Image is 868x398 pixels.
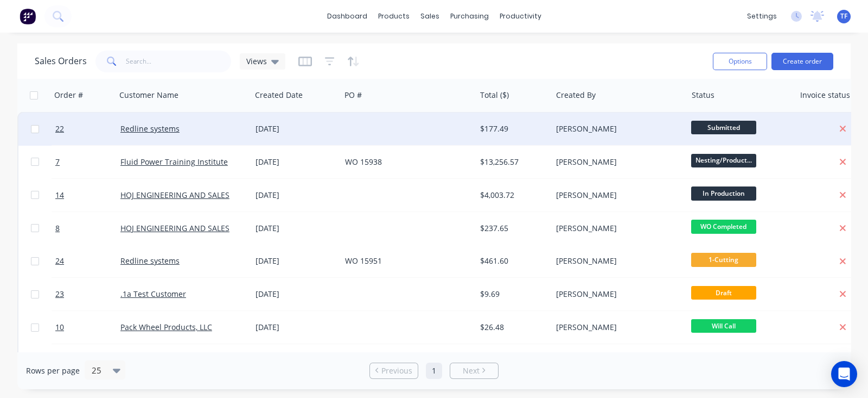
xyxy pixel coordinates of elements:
button: Options [713,53,767,70]
span: 24 [55,256,64,266]
div: [DATE] [256,123,336,134]
a: Redline systems [120,123,180,134]
a: .1a Test Customer [120,289,186,299]
a: 10 [55,311,120,344]
h1: Sales Orders [35,56,87,66]
a: Next page [450,365,498,376]
span: 22 [55,123,64,134]
div: purchasing [445,8,494,24]
a: 23 [55,278,120,310]
a: dashboard [322,8,373,24]
a: 21 [55,344,120,377]
a: 14 [55,179,120,212]
span: Next [463,365,480,376]
div: WO 15938 [345,157,465,167]
a: Pack Wheel Products, LLC [120,322,212,332]
div: Total ($) [480,90,509,101]
div: Invoice status [800,90,850,101]
button: Create order [771,53,833,70]
div: [DATE] [256,190,336,201]
div: productivity [494,8,547,24]
div: [DATE] [256,322,336,333]
div: [DATE] [256,157,336,167]
div: settings [742,8,782,24]
span: 14 [55,190,64,201]
input: Search... [126,51,232,72]
div: Open Intercom Messenger [831,361,857,387]
div: $177.49 [480,123,544,134]
div: [DATE] [256,223,336,234]
div: $9.69 [480,289,544,300]
div: [PERSON_NAME] [556,190,676,201]
span: Nesting/Product... [691,154,756,167]
div: [PERSON_NAME] [556,123,676,134]
div: $13,256.57 [480,157,544,167]
div: [PERSON_NAME] [556,289,676,300]
div: [PERSON_NAME] [556,223,676,234]
a: 22 [55,113,120,145]
div: $4,003.72 [480,190,544,201]
a: 7 [55,146,120,178]
a: Fluid Power Training Institute [120,157,228,167]
div: Customer Name [119,90,178,101]
a: Previous page [370,365,418,376]
div: $237.65 [480,223,544,234]
span: Draft [691,286,756,300]
div: [PERSON_NAME] [556,157,676,167]
img: Factory [20,8,36,24]
div: [DATE] [256,289,336,300]
div: Created By [556,90,596,101]
div: Order # [54,90,83,101]
a: 24 [55,245,120,277]
div: PO # [344,90,362,101]
span: Submitted [691,121,756,134]
span: Previous [381,365,412,376]
div: Status [692,90,714,101]
div: [DATE] [256,256,336,266]
div: sales [415,8,445,24]
span: 23 [55,289,64,300]
a: HOJ ENGINEERING AND SALES [120,190,229,200]
a: Page 1 is your current page [426,363,442,379]
div: $461.60 [480,256,544,266]
span: 1-Cutting [691,253,756,266]
a: 8 [55,212,120,245]
span: 8 [55,223,60,234]
ul: Pagination [365,363,503,379]
span: TF [840,11,847,21]
span: WO Completed [691,220,756,233]
div: Created Date [255,90,303,101]
span: In Production [691,186,756,200]
div: products [373,8,415,24]
span: Will Call [691,319,756,333]
a: HOJ ENGINEERING AND SALES [120,223,229,233]
span: Views [246,55,267,67]
span: 7 [55,157,60,167]
div: $26.48 [480,322,544,333]
div: WO 15951 [345,256,465,266]
div: [PERSON_NAME] [556,322,676,333]
span: Rows per page [26,365,80,376]
span: 10 [55,322,64,333]
div: [PERSON_NAME] [556,256,676,266]
a: Redline systems [120,256,180,266]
